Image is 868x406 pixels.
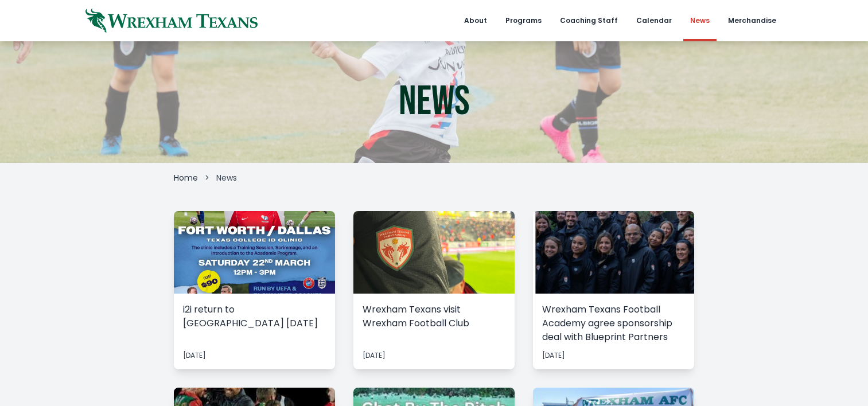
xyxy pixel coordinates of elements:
[216,172,237,184] span: News
[353,211,515,369] a: Wrexham Texans visit Wrexham Football Club [DATE]
[174,172,198,184] a: Home
[533,211,694,294] img: screenshot_18-10-2024_104010_www.instagram.com.jpg
[174,211,335,369] a: i2i return to [GEOGRAPHIC_DATA] [DATE] [DATE]
[174,211,335,294] img: i2i-march-2025.jpg
[363,351,505,360] div: [DATE]
[183,351,326,360] div: [DATE]
[205,172,209,184] li: >
[533,211,694,369] a: Wrexham Texans Football Academy agree sponsorship deal with Blueprint Partners [DATE]
[183,303,326,344] div: i2i return to [GEOGRAPHIC_DATA] [DATE]
[363,303,505,344] div: Wrexham Texans visit Wrexham Football Club
[542,351,685,360] div: [DATE]
[399,81,470,123] h1: News
[542,303,685,344] div: Wrexham Texans Football Academy agree sponsorship deal with Blueprint Partners
[353,211,515,294] img: img_6598.jpg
